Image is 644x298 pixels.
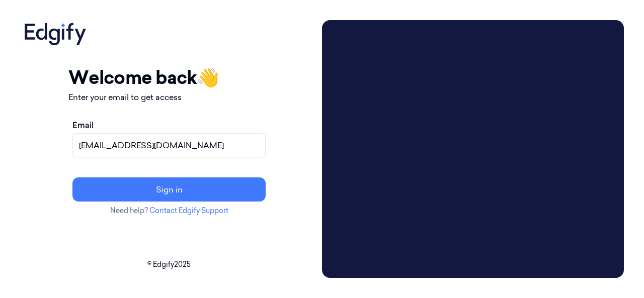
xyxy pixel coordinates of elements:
input: name@example.com [72,133,266,157]
button: Sign in [72,177,266,202]
a: Contact Edgify Support [149,206,228,215]
p: Need help? [68,206,270,216]
label: Email [72,119,94,131]
p: © Edgify 2025 [20,259,318,270]
p: Enter your email to get access [68,91,270,103]
h1: Welcome back 👋 [68,64,270,91]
